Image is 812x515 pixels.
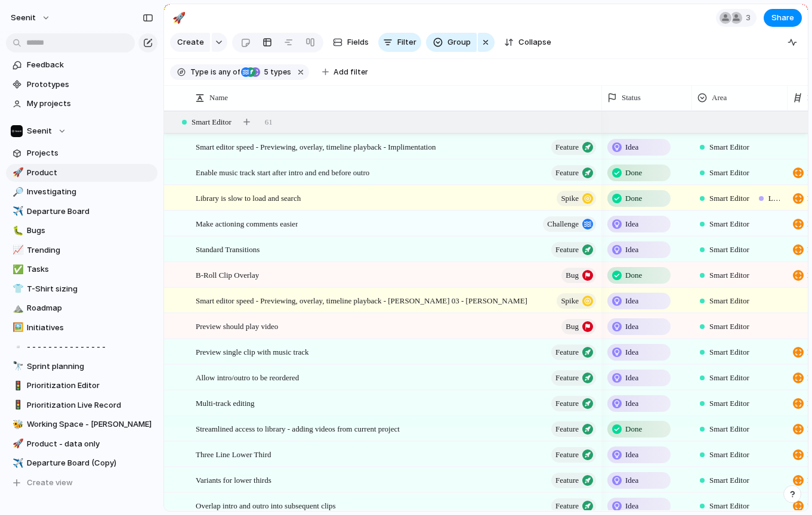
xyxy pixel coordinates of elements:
[211,67,217,77] span: is
[625,449,638,461] span: Idea
[709,372,749,384] span: Smart Editor
[334,67,368,77] span: Add filter
[170,33,210,52] button: Create
[27,380,153,392] span: Prioritization Editor
[625,295,638,307] span: Idea
[13,204,21,218] div: ✈️
[6,435,158,453] a: 🚀Product - data only
[196,396,255,409] span: Multi-track editing
[557,293,596,309] button: Spike
[625,167,642,179] span: Done
[13,457,21,470] div: ✈️
[6,338,158,356] a: ▫️- - - - - - - - - - - - - - -
[764,9,802,27] button: Share
[13,321,21,334] div: 🖼️
[11,361,23,373] button: 🔭
[625,244,638,256] span: Idea
[551,447,596,463] button: Feature
[6,299,158,317] a: ⛰️Roadmap
[196,242,260,256] span: Standard Transitions
[315,64,375,80] button: Add filter
[6,144,158,162] a: Projects
[265,116,273,128] span: 61
[11,186,23,198] button: 🔎
[260,67,291,77] span: types
[768,193,780,204] span: Library
[192,116,231,128] span: Smart Editor
[6,222,158,240] div: 🐛Bugs
[625,423,642,435] span: Done
[6,396,158,414] div: 🚦Prioritization Live Record
[6,56,158,74] a: Feedback
[561,268,596,283] button: Bug
[551,396,596,411] button: Feature
[13,243,21,257] div: 📈
[551,473,596,488] button: Feature
[27,361,153,373] span: Sprint planning
[566,318,579,335] span: Bug
[551,498,596,514] button: Feature
[625,346,638,358] span: Idea
[625,398,638,409] span: Idea
[27,418,153,430] span: Working Space - [PERSON_NAME]
[555,165,579,181] span: Feature
[709,423,749,435] span: Smart Editor
[555,472,579,489] span: Feature
[11,167,23,179] button: 🚀
[172,10,186,26] div: 🚀
[6,164,158,182] div: 🚀Product
[11,380,23,392] button: 🚦
[347,36,369,48] span: Fields
[561,190,579,207] span: Spike
[27,283,153,295] span: T-Shirt sizing
[6,319,158,337] div: 🖼️Initiatives
[196,268,259,281] span: B-Roll Clip Overlay
[13,263,21,277] div: ✅
[27,59,153,71] span: Feedback
[13,185,21,199] div: 🔎
[27,167,153,179] span: Product
[27,263,153,275] span: Tasks
[426,33,477,52] button: Group
[13,418,21,432] div: 🐝
[27,302,153,314] span: Roadmap
[561,319,596,334] button: Bug
[196,447,271,461] span: Three Line Lower Third
[6,454,158,472] div: ✈️Departure Board (Copy)
[196,319,278,333] span: Preview should play video
[13,398,21,412] div: 🚦
[771,12,794,24] span: Share
[551,345,596,360] button: Feature
[551,242,596,257] button: Feature
[27,438,153,450] span: Product - data only
[11,302,23,314] button: ⛰️
[6,415,158,433] a: 🐝Working Space - [PERSON_NAME]
[6,377,158,395] a: 🚦Prioritization Editor
[196,191,301,204] span: Library is slow to load and search
[625,218,638,230] span: Idea
[260,67,270,76] span: 5
[709,193,749,204] span: Smart Editor
[709,398,749,409] span: Smart Editor
[27,206,153,218] span: Departure Board
[209,92,228,104] span: Name
[709,346,749,358] span: Smart Editor
[190,67,208,77] span: Type
[217,67,240,77] span: any of
[11,457,23,469] button: ✈️
[6,260,158,278] a: ✅Tasks
[6,183,158,201] div: 🔎Investigating
[561,293,579,309] span: Spike
[622,92,641,104] span: Status
[551,370,596,386] button: Feature
[196,498,336,512] span: Overlap intro and outro into subsequent clips
[13,340,21,354] div: ▫️
[11,418,23,430] button: 🐝
[518,36,551,48] span: Collapse
[625,321,638,333] span: Idea
[241,66,294,79] button: 5 types
[709,218,749,230] span: Smart Editor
